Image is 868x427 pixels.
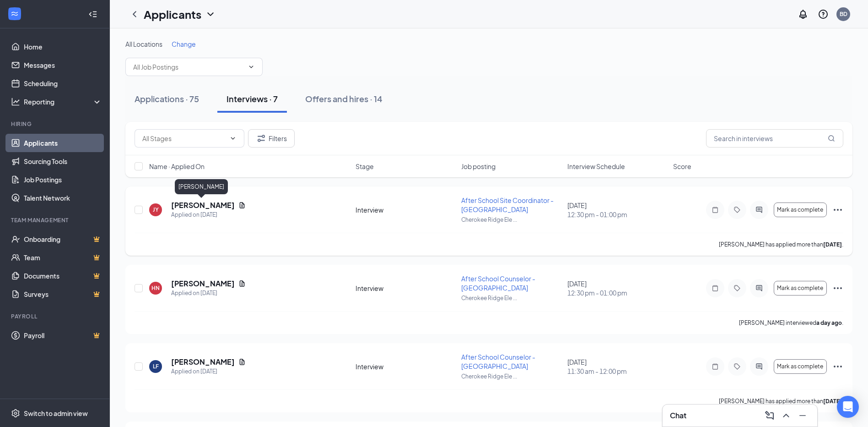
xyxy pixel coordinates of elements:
[567,201,668,219] div: [DATE]
[153,362,159,370] div: LF
[732,206,743,213] svg: Tag
[238,358,246,366] svg: Document
[710,206,721,213] svg: Note
[129,9,140,20] a: ChevronLeft
[11,97,20,106] svg: Analysis
[171,210,246,219] div: Applied on [DATE]
[171,200,235,210] h5: [PERSON_NAME]
[706,129,843,148] input: Search in interviews
[567,279,668,297] div: [DATE]
[11,312,100,320] div: Payroll
[832,361,843,372] svg: Ellipses
[24,170,102,189] a: Job Postings
[11,120,100,128] div: Hiring
[171,367,246,376] div: Applied on [DATE]
[732,285,743,292] svg: Tag
[732,363,743,370] svg: Tag
[461,162,496,171] span: Job posting
[149,162,205,171] span: Name · Applied On
[762,408,777,423] button: ComposeMessage
[24,56,102,74] a: Messages
[777,363,823,370] span: Mark as complete
[764,410,775,421] svg: ComposeMessage
[461,294,561,302] p: Cherokee Ridge Ele ...
[24,326,102,345] a: PayrollCrown
[823,241,842,248] b: [DATE]
[797,410,808,421] svg: Minimize
[238,202,246,209] svg: Document
[567,367,668,376] span: 11:30 am - 12:00 pm
[567,288,668,297] span: 12:30 pm - 01:00 pm
[795,408,810,423] button: Minimize
[754,363,765,370] svg: ActiveChat
[171,357,235,367] h5: [PERSON_NAME]
[175,179,228,194] div: [PERSON_NAME]
[135,93,199,104] div: Applications · 75
[837,396,859,418] div: Open Intercom Messenger
[24,189,102,207] a: Talent Network
[461,372,561,380] p: Cherokee Ridge Ele ...
[798,9,809,20] svg: Notifications
[840,10,847,18] div: BD
[739,319,843,327] p: [PERSON_NAME] interviewed .
[461,274,535,292] span: After School Counselor - [GEOGRAPHIC_DATA]
[205,9,216,20] svg: ChevronDown
[719,397,843,405] p: [PERSON_NAME] has applied more than .
[461,196,554,213] span: After School Site Coordinator - [GEOGRAPHIC_DATA]
[24,248,102,267] a: TeamCrown
[24,285,102,303] a: SurveysCrown
[779,408,793,423] button: ChevronUp
[356,205,456,214] div: Interview
[11,216,100,224] div: Team Management
[24,97,102,106] div: Reporting
[461,353,535,370] span: After School Counselor - [GEOGRAPHIC_DATA]
[832,204,843,215] svg: Ellipses
[226,93,278,104] div: Interviews · 7
[24,230,102,248] a: OnboardingCrown
[248,129,295,148] button: Filter Filters
[24,152,102,170] a: Sourcing Tools
[142,133,226,143] input: All Stages
[774,359,827,374] button: Mark as complete
[567,357,668,376] div: [DATE]
[133,62,244,72] input: All Job Postings
[356,162,374,171] span: Stage
[673,162,691,171] span: Score
[305,93,383,104] div: Offers and hires · 14
[24,74,102,93] a: Scheduling
[754,285,765,292] svg: ActiveChat
[567,210,668,219] span: 12:30 pm - 01:00 pm
[710,285,721,292] svg: Note
[248,63,255,71] svg: ChevronDown
[10,9,19,18] svg: WorkstreamLogo
[88,10,97,19] svg: Collapse
[710,363,721,370] svg: Note
[11,409,20,418] svg: Settings
[256,133,267,144] svg: Filter
[171,289,246,298] div: Applied on [DATE]
[774,281,827,296] button: Mark as complete
[24,38,102,56] a: Home
[754,206,765,213] svg: ActiveChat
[356,284,456,293] div: Interview
[777,285,823,291] span: Mark as complete
[823,398,842,405] b: [DATE]
[356,362,456,371] div: Interview
[24,409,88,418] div: Switch to admin view
[781,410,792,421] svg: ChevronUp
[151,284,160,292] div: HN
[816,319,842,326] b: a day ago
[818,9,829,20] svg: QuestionInfo
[832,283,843,294] svg: Ellipses
[144,6,201,22] h1: Applicants
[153,206,159,213] div: JY
[125,40,162,48] span: All Locations
[24,267,102,285] a: DocumentsCrown
[828,135,835,142] svg: MagnifyingGlass
[171,279,235,289] h5: [PERSON_NAME]
[461,216,561,224] p: Cherokee Ridge Ele ...
[777,207,823,213] span: Mark as complete
[774,203,827,217] button: Mark as complete
[567,162,625,171] span: Interview Schedule
[172,40,196,48] span: Change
